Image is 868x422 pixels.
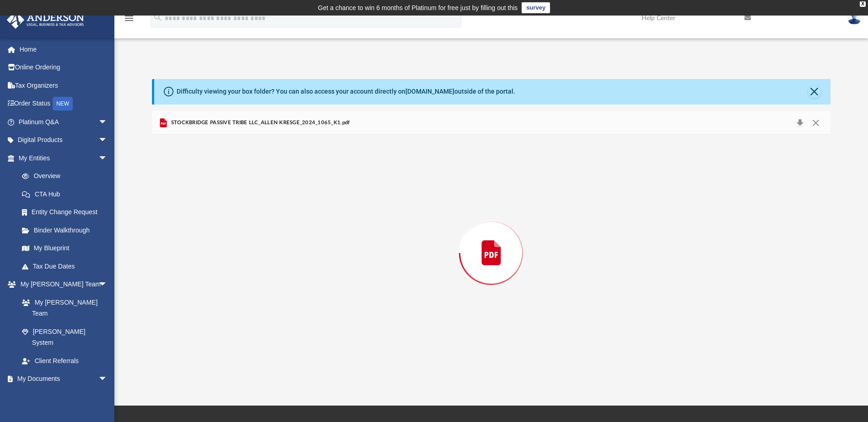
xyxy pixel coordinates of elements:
[13,203,121,222] a: Entity Change Request
[98,149,117,168] span: arrow_drop_down
[169,119,350,127] span: STOCKBRIDGE PASSIVE TRIBE LLC_ALLEN KRESGE_2024_1065_K1.pdf
[13,257,121,275] a: Tax Due Dates
[6,58,121,77] a: Online Ordering
[405,88,454,95] a: [DOMAIN_NAME]
[13,167,121,185] a: Overview
[153,12,163,22] i: search
[318,2,518,13] div: Get a chance to win 6 months of Platinum for free just by filling out this
[98,370,117,389] span: arrow_drop_down
[13,293,112,322] a: My [PERSON_NAME] Team
[124,13,135,24] i: menu
[6,275,117,294] a: My [PERSON_NAME] Teamarrow_drop_down
[13,239,117,258] a: My Blueprint
[13,322,117,352] a: [PERSON_NAME] System
[13,352,117,370] a: Client Referrals
[6,131,121,149] a: Digital Productsarrow_drop_down
[6,113,121,131] a: Platinum Q&Aarrow_drop_down
[847,11,861,25] img: User Pic
[522,2,550,13] a: survey
[6,40,121,58] a: Home
[98,113,117,132] span: arrow_drop_down
[792,116,808,129] button: Download
[6,76,121,95] a: Tax Organizers
[98,131,117,150] span: arrow_drop_down
[177,87,515,96] div: Difficulty viewing your box folder? You can also access your account directly on outside of the p...
[6,95,121,113] a: Order StatusNEW
[4,11,87,29] img: Anderson Advisors Platinum Portal
[6,370,117,388] a: My Documentsarrow_drop_down
[808,116,824,129] button: Close
[6,149,121,167] a: My Entitiesarrow_drop_down
[13,221,121,239] a: Binder Walkthrough
[860,1,866,7] div: close
[98,275,117,294] span: arrow_drop_down
[13,185,121,203] a: CTA Hub
[124,17,135,24] a: menu
[152,111,830,371] div: Preview
[53,97,73,111] div: NEW
[13,388,112,406] a: Box
[808,85,821,98] button: Close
